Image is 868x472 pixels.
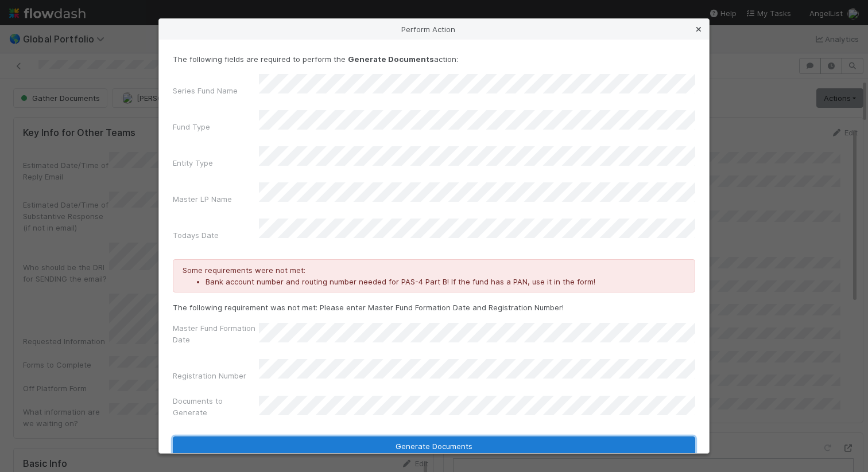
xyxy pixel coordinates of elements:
strong: Generate Documents [348,54,434,64]
label: Master LP Name [173,193,232,205]
p: The following requirement was not met: Please enter Master Fund Formation Date and Registration N... [173,302,695,313]
label: Registration Number [173,370,246,381]
div: Perform Action [159,19,709,40]
label: Series Fund Name [173,85,238,96]
p: The following fields are required to perform the action: [173,53,695,65]
label: Todays Date [173,229,219,241]
label: Master Fund Formation Date [173,322,259,345]
label: Entity Type [173,157,213,169]
label: Documents to Generate [173,395,259,418]
label: Fund Type [173,121,210,132]
button: Generate Documents [173,436,695,456]
li: Bank account number and routing number needed for PAS-4 Part B! If the fund has a PAN, use it in ... [206,276,685,287]
div: Some requirements were not met: [173,259,695,292]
